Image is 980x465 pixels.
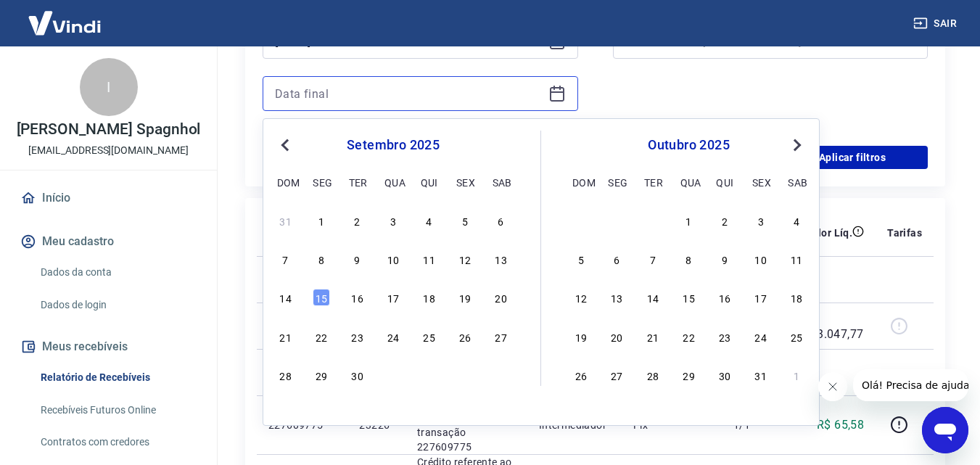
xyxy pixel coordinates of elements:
div: Choose sexta-feira, 26 de setembro de 2025 [456,328,474,345]
div: Choose quarta-feira, 8 de outubro de 2025 [680,250,698,268]
p: [PERSON_NAME] Spagnhol [17,122,201,137]
div: Choose sábado, 18 de outubro de 2025 [788,289,805,306]
div: Choose terça-feira, 14 de outubro de 2025 [644,289,662,306]
button: Next Month [788,136,806,154]
div: Choose segunda-feira, 27 de outubro de 2025 [608,366,625,384]
a: Dados de login [35,290,199,320]
div: qua [384,173,402,191]
div: Choose sábado, 4 de outubro de 2025 [493,366,510,384]
div: Choose sexta-feira, 10 de outubro de 2025 [752,250,770,268]
div: sex [456,173,474,191]
div: Choose quinta-feira, 23 de outubro de 2025 [716,328,733,345]
div: Choose sábado, 27 de setembro de 2025 [493,328,510,345]
div: Choose sábado, 20 de setembro de 2025 [493,289,510,306]
p: Valor Líq. [805,226,852,240]
div: Choose terça-feira, 23 de setembro de 2025 [349,328,366,345]
div: Choose segunda-feira, 6 de outubro de 2025 [608,250,625,268]
div: Choose quarta-feira, 24 de setembro de 2025 [384,328,402,345]
div: Choose quarta-feira, 10 de setembro de 2025 [384,250,402,268]
div: Choose quinta-feira, 16 de outubro de 2025 [716,289,733,306]
div: Choose sexta-feira, 3 de outubro de 2025 [752,212,770,229]
div: Choose domingo, 5 de outubro de 2025 [572,250,590,268]
div: qui [716,173,733,191]
div: Choose segunda-feira, 29 de setembro de 2025 [608,212,625,229]
div: outubro 2025 [570,136,807,154]
div: Choose segunda-feira, 8 de setembro de 2025 [313,250,330,268]
div: Choose terça-feira, 7 de outubro de 2025 [644,250,662,268]
div: Choose quarta-feira, 29 de outubro de 2025 [680,366,698,384]
div: Choose quarta-feira, 15 de outubro de 2025 [680,289,698,306]
div: Choose sexta-feira, 5 de setembro de 2025 [456,212,474,229]
a: Contratos com credores [35,427,199,457]
div: sab [493,173,510,191]
div: Choose sábado, 4 de outubro de 2025 [788,212,805,229]
button: Meus recebíveis [17,331,199,363]
div: Choose quinta-feira, 11 de setembro de 2025 [421,250,438,268]
div: Choose quinta-feira, 9 de outubro de 2025 [716,250,733,268]
div: Choose sexta-feira, 19 de setembro de 2025 [456,289,474,306]
div: Choose terça-feira, 9 de setembro de 2025 [349,250,366,268]
iframe: Fechar mensagem [818,372,847,401]
div: Choose domingo, 19 de outubro de 2025 [572,328,590,345]
button: Aplicar filtros [777,146,928,169]
div: Choose segunda-feira, 13 de outubro de 2025 [608,289,625,306]
div: ter [349,173,366,191]
div: month 2025-09 [275,210,511,385]
div: Choose domingo, 31 de agosto de 2025 [277,212,295,229]
div: qui [421,173,438,191]
div: Choose quarta-feira, 22 de outubro de 2025 [680,328,698,345]
button: Meu cadastro [17,226,199,258]
div: Choose terça-feira, 30 de setembro de 2025 [349,366,366,384]
div: dom [277,173,295,191]
div: Choose quinta-feira, 30 de outubro de 2025 [716,366,733,384]
div: Choose sexta-feira, 31 de outubro de 2025 [752,366,770,384]
div: Choose quarta-feira, 3 de setembro de 2025 [384,212,402,229]
iframe: Mensagem da empresa [853,369,968,401]
div: Choose domingo, 28 de setembro de 2025 [277,366,295,384]
p: R$ 65,58 [817,416,864,434]
div: Choose quinta-feira, 2 de outubro de 2025 [421,366,438,384]
div: Choose domingo, 26 de outubro de 2025 [572,366,590,384]
div: Choose sábado, 11 de outubro de 2025 [788,250,805,268]
div: Choose sábado, 13 de setembro de 2025 [493,250,510,268]
div: Choose terça-feira, 2 de setembro de 2025 [349,212,366,229]
p: -R$ 3.047,77 [799,308,864,343]
button: Sair [910,10,963,37]
a: Dados da conta [35,258,199,287]
a: Relatório de Recebíveis [35,363,199,392]
div: Choose domingo, 12 de outubro de 2025 [572,289,590,306]
a: Recebíveis Futuros Online [35,395,199,425]
div: Choose segunda-feira, 15 de setembro de 2025 [313,289,330,306]
div: Choose sábado, 6 de setembro de 2025 [493,212,510,229]
div: seg [313,173,330,191]
div: Choose domingo, 21 de setembro de 2025 [277,328,295,345]
div: Choose quinta-feira, 2 de outubro de 2025 [716,212,733,229]
div: Choose quinta-feira, 4 de setembro de 2025 [421,212,438,229]
div: Choose sexta-feira, 3 de outubro de 2025 [456,366,474,384]
button: Previous Month [276,136,294,154]
div: ter [644,173,662,191]
div: Choose terça-feira, 30 de setembro de 2025 [644,212,662,229]
div: Choose sexta-feira, 12 de setembro de 2025 [456,250,474,268]
div: Choose quarta-feira, 1 de outubro de 2025 [384,366,402,384]
div: Choose sábado, 1 de novembro de 2025 [788,366,805,384]
div: I [80,58,138,116]
div: Choose terça-feira, 28 de outubro de 2025 [644,366,662,384]
div: Choose segunda-feira, 20 de outubro de 2025 [608,328,625,345]
img: Vindi [17,1,112,45]
div: sab [788,173,805,191]
div: Choose quinta-feira, 18 de setembro de 2025 [421,289,438,306]
span: Olá! Precisa de ajuda? [9,10,122,22]
div: Choose quinta-feira, 25 de setembro de 2025 [421,328,438,345]
div: Choose sexta-feira, 24 de outubro de 2025 [752,328,770,345]
a: Início [17,182,199,214]
div: Choose terça-feira, 16 de setembro de 2025 [349,289,366,306]
div: Choose sexta-feira, 17 de outubro de 2025 [752,289,770,306]
p: [EMAIL_ADDRESS][DOMAIN_NAME] [28,143,189,158]
div: Choose sábado, 25 de outubro de 2025 [788,328,805,345]
div: sex [752,173,770,191]
input: Data final [275,83,543,104]
p: Tarifas [887,226,922,240]
div: Choose domingo, 7 de setembro de 2025 [277,250,295,268]
div: Choose domingo, 28 de setembro de 2025 [572,212,590,229]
